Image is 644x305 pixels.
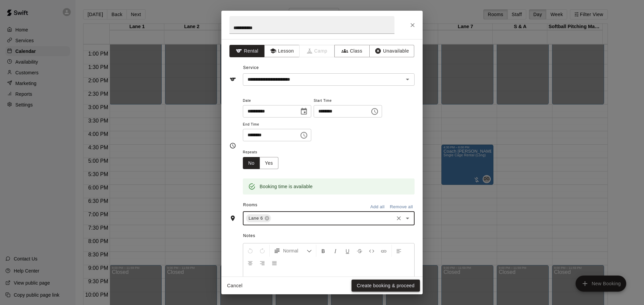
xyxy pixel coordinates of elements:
[271,245,315,257] button: Formatting Options
[367,202,388,212] button: Add all
[342,245,353,257] button: Format Underline
[403,214,412,223] button: Open
[334,45,370,57] button: Class
[243,203,258,207] span: Rooms
[245,257,256,269] button: Center Align
[243,157,260,169] button: No
[369,45,414,57] button: Unavailable
[243,120,311,129] span: End Time
[378,245,389,257] button: Insert Link
[354,245,365,257] button: Format Strikethrough
[368,105,381,118] button: Choose time, selected time is 5:00 PM
[229,142,236,149] svg: Timing
[243,157,278,169] div: outlined button group
[243,148,284,157] span: Repeats
[260,157,278,169] button: Yes
[243,96,311,105] span: Date
[403,75,412,84] button: Open
[300,45,335,57] span: Camps can only be created in the Services page
[407,19,419,31] button: Close
[318,245,329,257] button: Format Bold
[393,245,405,257] button: Left Align
[264,45,300,57] button: Lesson
[243,231,415,241] span: Notes
[229,215,236,222] svg: Rooms
[297,129,311,142] button: Choose time, selected time is 6:00 PM
[314,96,382,105] span: Start Time
[330,245,341,257] button: Format Italics
[246,215,266,222] span: Lane 6
[224,280,246,292] button: Cancel
[243,65,259,70] span: Service
[352,280,420,292] button: Create booking & proceed
[245,245,256,257] button: Undo
[257,245,268,257] button: Redo
[297,105,311,118] button: Choose date, selected date is Aug 20, 2025
[246,214,271,222] div: Lane 6
[283,247,307,254] span: Normal
[366,245,377,257] button: Insert Code
[229,76,236,83] svg: Service
[260,180,313,193] div: Booking time is available
[269,257,280,269] button: Justify Align
[229,45,265,57] button: Rental
[257,257,268,269] button: Right Align
[388,202,415,212] button: Remove all
[394,214,404,223] button: Clear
